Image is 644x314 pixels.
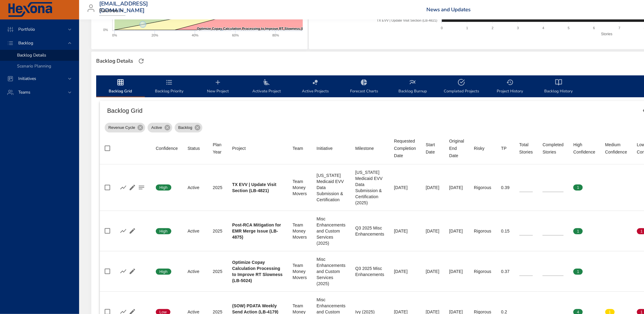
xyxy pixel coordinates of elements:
[187,185,203,191] div: Active
[232,145,246,152] div: Project
[213,268,222,274] div: 2025
[232,145,283,152] span: Project
[149,79,190,95] span: Backlog Priority
[128,267,137,276] button: Edit Project Details
[394,137,416,159] div: Sort
[601,32,612,36] text: Stories
[426,141,439,156] div: Sort
[449,137,464,159] div: Sort
[187,145,203,152] span: Status
[152,33,158,37] text: 20%
[317,145,333,152] div: Sort
[501,145,507,152] div: TP
[213,185,222,191] div: 2025
[605,141,627,156] div: Sort
[605,269,615,274] span: 0
[187,228,203,234] div: Active
[293,222,307,240] div: Team Money Movers
[573,141,595,156] div: Sort
[17,63,51,69] span: Scenario Planning
[441,79,482,95] span: Completed Projects
[441,26,443,30] text: 0
[293,178,307,197] div: Team Money Movers
[293,145,303,152] div: Sort
[427,6,471,13] a: News and Updates
[156,269,171,274] span: High
[317,145,345,152] span: Initiative
[520,141,533,156] div: Total Stories
[449,185,464,191] div: [DATE]
[449,268,464,274] div: [DATE]
[99,6,125,16] div: Raintree
[426,268,439,274] div: [DATE]
[605,185,615,190] span: 0
[293,145,307,152] span: Team
[232,182,276,193] b: TX EVV | Update Visit Section (LB-4821)
[394,228,416,234] div: [DATE]
[232,145,246,152] div: Sort
[213,228,222,234] div: 2025
[426,141,439,156] div: Start Date
[119,226,128,236] button: Show Burnup
[501,145,507,152] div: Sort
[175,125,196,131] span: Backlog
[295,79,336,95] span: Active Projects
[449,137,464,159] div: Original End Date
[192,33,198,37] text: 40%
[197,79,239,95] span: New Project
[492,26,493,30] text: 2
[517,26,519,30] text: 3
[394,268,416,274] div: [DATE]
[573,185,583,190] span: 1
[175,123,202,133] div: Backlog
[573,269,583,274] span: 1
[105,125,139,131] span: Revenue Cycle
[474,228,492,234] div: Rigorous
[232,260,283,283] b: Optimize Copay Calculation Processing to Improve RT Slowness (LB-5024)
[128,226,137,236] button: Edit Project Details
[605,141,627,156] div: Medium Confidence
[232,223,281,240] b: Post-RCA Mitigation for EMR Merge Issue (LB-4875)
[394,185,416,191] div: [DATE]
[394,137,416,159] div: Requested Completion Date
[355,145,374,152] div: Sort
[449,228,464,234] div: [DATE]
[474,268,492,274] div: Rigorous
[137,57,146,66] button: Refresh Page
[213,141,222,156] div: Plan Year
[107,106,639,116] h6: Backlog Grid
[105,123,145,133] div: Revenue Cycle
[213,141,222,156] div: Sort
[99,1,148,14] h3: [EMAIL_ADDRESS][DOMAIN_NAME]
[489,79,531,95] span: Project History
[156,229,171,234] span: High
[501,228,510,234] div: 0.15
[343,79,385,95] span: Forecast Charts
[538,79,579,95] span: Backlog History
[355,225,384,237] div: Q3 2025 Misc Enhancements
[542,26,544,30] text: 4
[317,172,345,203] div: [US_STATE] Medicaid EVV Data Submission & Certification
[156,145,178,152] div: Sort
[426,228,439,234] div: [DATE]
[17,52,46,58] span: Backlog Details
[355,265,384,278] div: Q3 2025 Misc Enhancements
[317,256,345,287] div: Misc Enhancements and Custom Services (2025)
[187,145,200,152] div: Sort
[137,183,146,192] button: Project Notes
[474,185,492,191] div: Rigorous
[317,145,333,152] div: Initiative
[156,145,178,152] div: Confidence
[13,76,41,81] span: Initiatives
[501,145,510,152] span: TP
[605,229,615,234] span: 0
[119,183,128,192] button: Show Burnup
[103,28,108,32] text: 0%
[187,145,200,152] div: Status
[543,141,564,156] div: Completed Stories
[7,2,53,17] img: Hexona
[112,33,117,37] text: 0%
